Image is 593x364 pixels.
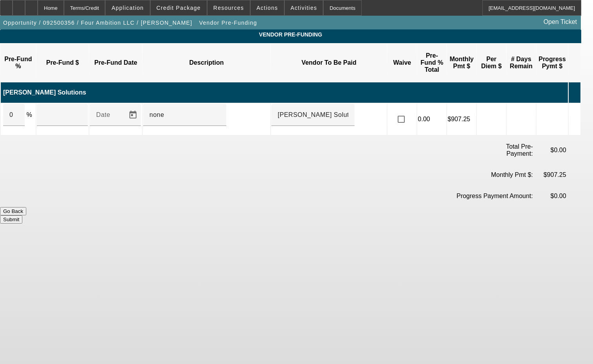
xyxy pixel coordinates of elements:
button: Open calendar [125,107,141,123]
p: Pre-Fund $ [38,59,87,66]
button: Resources [207,0,250,15]
button: Activities [285,0,323,15]
mat-label: Date [96,111,110,118]
span: Application [111,5,144,11]
button: Application [106,0,149,15]
span: Opportunity / 092500356 / Four Ambition LLC / [PERSON_NAME] [3,20,192,26]
i: Delete [569,112,577,126]
a: Open Ticket [540,15,580,29]
p: $0.00 [535,193,566,200]
p: # Days Remain [509,56,534,70]
p: 0.00 [418,116,446,123]
span: Vendor Pre-Funding [199,20,257,26]
p: Vendor To Be Paid [273,59,385,66]
span: Actions [256,5,278,11]
p: Pre-Fund Date [91,59,140,66]
p: Per Diem $ [479,56,504,70]
button: Credit Package [151,0,207,15]
span: Activities [291,5,317,11]
span: % [26,111,32,118]
p: Progress Payment Amount: [435,193,533,200]
span: Credit Package [156,5,201,11]
button: Actions [251,0,284,15]
p: [PERSON_NAME] Solutions [3,89,568,96]
p: Pre-Fund % Total [419,52,444,73]
p: $0.00 [535,147,566,154]
p: Description [145,59,268,66]
p: Monthly Pmt $: [435,171,533,178]
p: Pre-Fund % [3,56,34,70]
p: Progress Pymt $ [538,56,566,70]
p: Waive [389,59,415,66]
i: Add [569,85,577,100]
p: $907.25 [535,171,566,178]
span: Resources [213,5,244,11]
button: Vendor Pre-Funding [197,16,259,30]
p: Monthly Pmt $ [449,56,474,70]
span: Vendor Pre-Funding [6,31,575,38]
p: Total Pre-Payment: [501,143,533,157]
input: Account [278,110,348,120]
p: $907.25 [447,116,476,123]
